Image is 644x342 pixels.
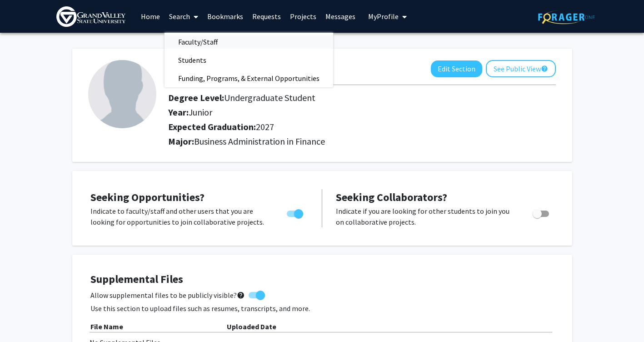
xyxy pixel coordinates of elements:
[538,10,595,24] img: ForagerOne Logo
[165,53,333,67] a: Students
[336,190,447,204] span: Seeking Collaborators?
[224,92,315,103] span: Undergraduate Student
[90,303,554,314] p: Use this section to upload files such as resumes, transcripts, and more.
[90,206,270,227] p: Indicate to faculty/staff and other users that you are looking for opportunities to join collabor...
[529,206,554,219] div: Toggle
[189,106,212,118] span: Junior
[90,190,205,204] span: Seeking Opportunities?
[248,0,285,32] a: Requests
[336,206,515,227] p: Indicate if you are looking for other students to join you on collaborative projects.
[256,121,274,132] span: 2027
[168,121,493,132] h2: Expected Graduation:
[165,33,231,51] span: Faculty/Staff
[321,0,360,32] a: Messages
[90,290,245,301] span: Allow supplemental files to be publicly visible?
[56,6,125,27] img: Grand Valley State University Logo
[168,92,493,103] h2: Degree Level:
[283,206,308,219] div: Toggle
[168,107,493,118] h2: Year:
[486,60,556,77] button: See Public View
[165,51,220,69] span: Students
[227,322,276,331] b: Uploaded Date
[431,60,482,77] button: Edit Section
[237,290,245,301] mat-icon: help
[165,69,333,87] span: Funding, Programs, & External Opportunities
[165,0,203,32] a: Search
[368,12,399,21] span: My Profile
[285,0,321,32] a: Projects
[90,273,554,286] h4: Supplemental Files
[541,63,548,74] mat-icon: help
[165,71,333,85] a: Funding, Programs, & External Opportunities
[88,60,156,128] img: Profile Picture
[165,35,333,49] a: Faculty/Staff
[136,0,165,32] a: Home
[90,322,123,331] b: File Name
[7,301,39,335] iframe: Chat
[168,136,556,147] h2: Major:
[194,136,325,147] span: Business Administration in Finance
[203,0,248,32] a: Bookmarks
